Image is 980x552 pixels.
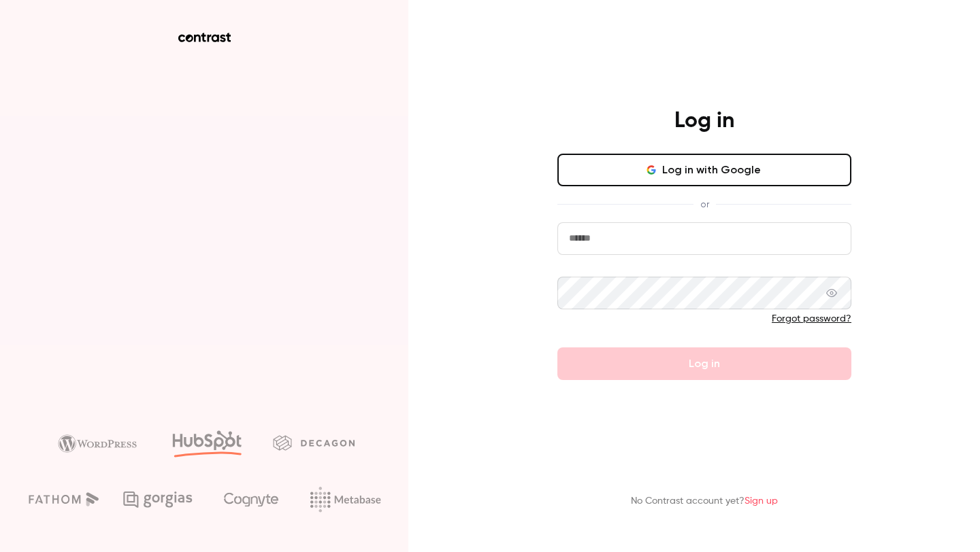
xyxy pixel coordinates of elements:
a: Sign up [745,496,778,506]
button: Log in with Google [557,154,851,186]
span: or [693,197,716,211]
p: No Contrast account yet? [631,494,778,508]
img: decagon [273,435,355,450]
a: Forgot password? [772,314,851,324]
h4: Log in [674,107,734,135]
